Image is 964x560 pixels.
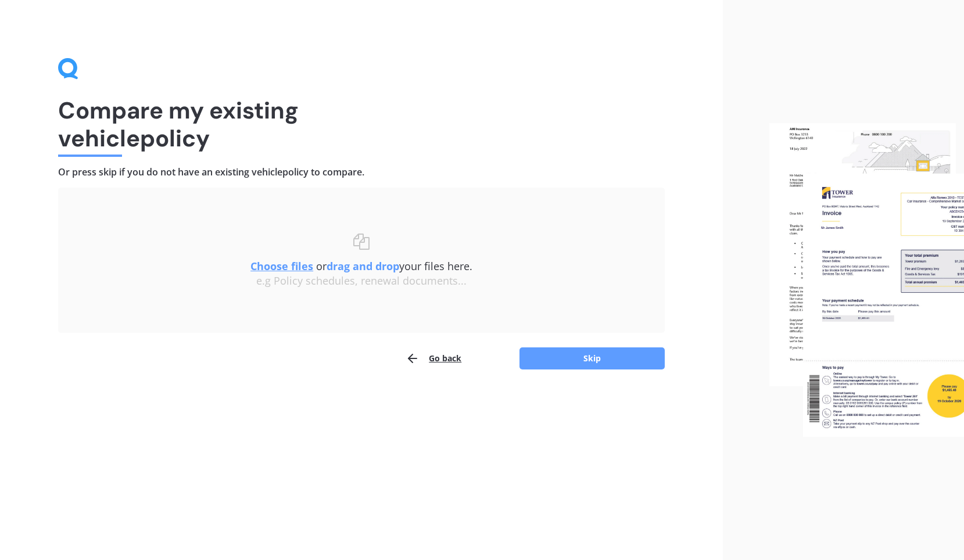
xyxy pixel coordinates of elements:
[250,259,313,273] u: Choose files
[81,275,642,288] div: e.g Policy schedules, renewal documents...
[519,347,665,369] button: Skip
[250,259,472,273] span: or your files here.
[769,123,964,437] img: files.webp
[406,347,461,370] button: Go back
[327,259,399,273] b: drag and drop
[58,166,665,178] h4: Or press skip if you do not have an existing vehicle policy to compare.
[58,96,665,152] h1: Compare my existing vehicle policy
